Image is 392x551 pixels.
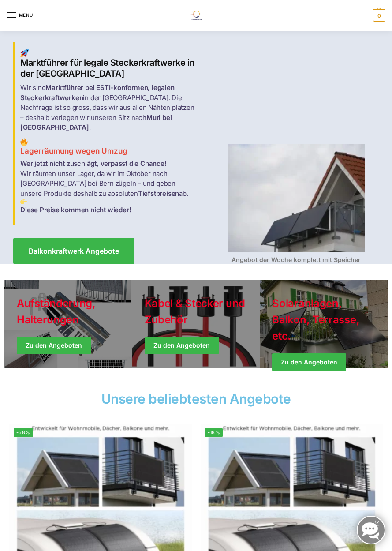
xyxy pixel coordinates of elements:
[228,144,365,252] img: Home 4
[20,138,28,146] img: Home 2
[373,9,385,22] span: 0
[20,159,195,215] p: Wir räumen unser Lager, da wir im Oktober nach [GEOGRAPHIC_DATA] bei Bern zügeln – und geben unse...
[20,199,27,205] img: Home 3
[231,256,361,263] strong: Angebot der Woche komplett mit Speicher
[132,280,260,368] a: Holiday Style
[20,138,195,157] h3: Lagerräumung wegen Umzug
[4,280,132,368] a: Holiday Style
[371,9,385,22] nav: Cart contents
[7,9,33,22] button: Menu
[13,238,134,264] a: Balkonkraftwerk Angebote
[20,49,29,57] img: Home 1
[20,83,175,102] strong: Marktführer bei ESTI-konformen, legalen Steckerkraftwerken
[138,189,179,198] strong: Tiefstpreisen
[20,206,131,214] strong: Diese Preise kommen nicht wieder!
[20,159,167,168] strong: Wer jetzt nicht zuschlägt, verpasst die Chance!
[4,392,388,405] h2: Unsere beliebtesten Angebote
[20,83,195,133] p: Wir sind in der [GEOGRAPHIC_DATA]. Die Nachfrage ist so gross, dass wir aus allen Nähten platzen ...
[20,49,195,79] h2: Marktführer für legale Steckerkraftwerke in der [GEOGRAPHIC_DATA]
[186,11,206,20] img: Solaranlagen, Speicheranlagen und Energiesparprodukte
[29,247,119,255] span: Balkonkraftwerk Angebote
[371,9,385,22] a: 0
[260,280,388,368] a: Winter Jackets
